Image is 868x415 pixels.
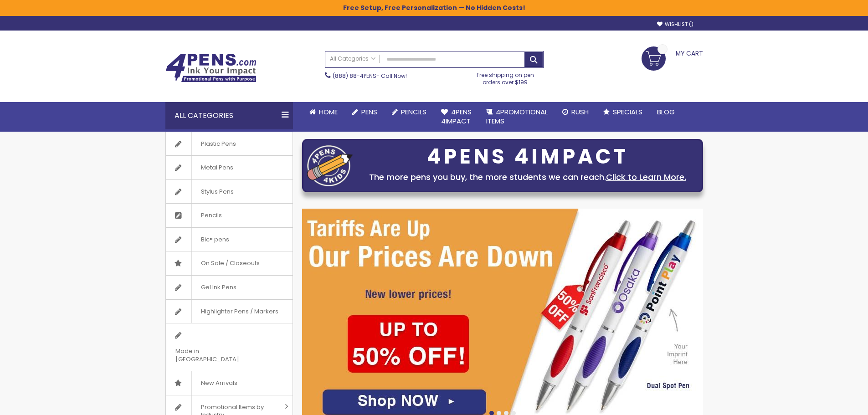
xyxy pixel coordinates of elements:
a: Bic® pens [166,228,293,251]
span: New Arrivals [191,371,247,395]
div: All Categories [165,102,293,129]
a: Home [302,102,345,122]
a: All Categories [325,51,380,67]
div: The more pens you buy, the more students we can reach. [357,171,698,184]
a: Pens [345,102,385,122]
a: New Arrivals [166,371,293,395]
span: Pens [361,107,377,117]
span: Plastic Pens [191,132,245,156]
div: 4PENS 4IMPACT [357,147,698,166]
a: Click to Learn More. [606,171,686,183]
span: 4Pens 4impact [441,107,472,126]
span: Pencils [401,107,426,117]
span: 4PROMOTIONAL ITEMS [486,107,548,126]
span: Rush [571,107,589,117]
span: Blog [657,107,675,117]
a: Gel Ink Pens [166,276,293,299]
span: Highlighter Pens / Markers [191,300,288,323]
a: Plastic Pens [166,132,293,156]
span: Gel Ink Pens [191,276,246,299]
span: All Categories [330,55,375,62]
a: On Sale / Closeouts [166,251,293,275]
span: Home [319,107,338,117]
span: Metal Pens [191,156,242,179]
div: Free shipping on pen orders over $199 [467,68,544,86]
a: Highlighter Pens / Markers [166,300,293,323]
a: 4PROMOTIONALITEMS [479,102,555,132]
a: Metal Pens [166,156,293,179]
a: Rush [555,102,596,122]
a: Pencils [385,102,434,122]
span: Stylus Pens [191,180,243,204]
a: 4Pens4impact [434,102,479,132]
a: Stylus Pens [166,180,293,204]
a: (888) 88-4PENS [333,72,376,80]
a: Made in [GEOGRAPHIC_DATA] [166,323,293,371]
img: 4Pens Custom Pens and Promotional Products [165,53,257,82]
img: four_pen_logo.png [307,145,353,186]
span: Pencils [191,204,231,227]
a: Wishlist [657,21,693,28]
span: Made in [GEOGRAPHIC_DATA] [166,339,270,371]
a: Pencils [166,204,293,227]
span: Specials [613,107,642,117]
a: Blog [650,102,682,122]
a: Specials [596,102,650,122]
span: - Call Now! [333,72,407,80]
span: On Sale / Closeouts [191,251,269,275]
span: Bic® pens [191,228,238,251]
